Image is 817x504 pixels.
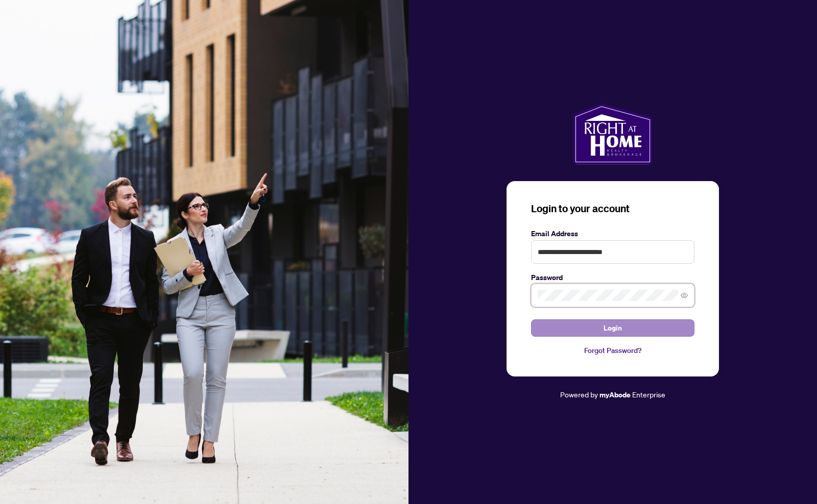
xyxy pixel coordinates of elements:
span: Enterprise [632,390,665,399]
a: Forgot Password? [531,345,694,356]
label: Email Address [531,228,694,239]
button: Login [531,319,694,337]
a: myAbode [599,389,631,400]
h3: Login to your account [531,201,694,216]
label: Password [531,272,694,283]
img: ma-logo [573,104,652,165]
span: Powered by [560,390,598,399]
span: Login [604,320,622,336]
span: eye [681,292,688,299]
